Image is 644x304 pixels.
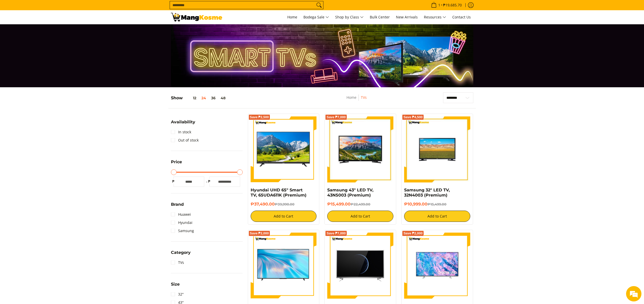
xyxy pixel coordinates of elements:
span: Shop by Class [335,14,364,20]
span: Contact Us [452,15,471,19]
button: 24 [199,96,209,100]
del: ₱39,990.00 [275,202,294,206]
span: Bodega Sale [303,14,329,20]
a: TVs [171,258,184,267]
img: Samsung 50" Crystal UHD Smart TV, UA50CU7000GXXP (Premium) [404,233,470,299]
span: Availability [171,120,195,124]
summary: Open [171,120,195,128]
span: Brand [171,202,184,207]
span: • [430,2,463,8]
summary: Open [171,202,184,210]
span: Bulk Center [370,15,390,19]
a: Shop by Class [333,10,366,24]
a: Hyundai UHD 65" Smart TV, 65UDA611K (Premium) [251,188,306,198]
h6: ₱37,490.00 [251,202,317,207]
span: Home [287,15,297,19]
h5: Show [171,95,228,101]
button: 48 [218,96,228,100]
button: 36 [209,96,218,100]
span: 1 [437,3,441,7]
span: Save ₱2,000 [403,232,423,235]
span: Category [171,251,191,255]
span: Save ₱7,000 [326,116,346,119]
span: ₱19,685.70 [442,3,463,7]
a: Huawei [171,210,191,219]
a: TVs [361,95,367,100]
span: Save ₱2,000 [250,232,269,235]
a: Hyundai [171,219,192,227]
span: Save ₱4,500 [403,116,423,119]
span: Size [171,282,180,286]
span: Price [171,160,182,164]
h6: ₱10,999.00 [404,202,470,207]
img: samsung-43-inch-led-tv-full-view- mang-kosme [327,116,393,182]
summary: Open [171,160,182,168]
h6: ₱15,499.00 [327,202,393,207]
span: Resources [424,14,446,20]
a: Home [346,95,356,100]
img: hyundai-ultra-hd-smart-tv-65-inch-full-view-mang-kosme [327,233,393,299]
a: Resources [421,10,449,24]
a: In stock [171,128,191,136]
span: Save ₱2,500 [250,116,269,119]
a: Samsung 43" LED TV, 43N5003 (Premium) [327,188,373,198]
img: samsung-32-inch-led-tv-full-view-mang-kosme [404,116,470,182]
a: Samsung 32" LED TV, 32N4003 (Premium) [404,188,450,198]
span: New Arrivals [396,15,418,19]
del: ₱15,499.00 [427,202,446,206]
button: 12 [183,96,199,100]
a: Samsung [171,227,194,235]
span: ₱ [207,179,212,184]
img: TVs - Premium Television Brands l Mang Kosme [171,13,222,21]
img: Hyundai UHD 65" Smart TV, 65UDA611K (Premium) [251,116,317,182]
span: ₱ [171,179,176,184]
a: Contact Us [450,10,473,24]
summary: Open [171,282,180,290]
a: Bodega Sale [301,10,332,24]
a: Out of stock [171,136,199,144]
button: Search [315,1,323,9]
a: New Arrivals [393,10,420,24]
a: 32" [171,290,184,298]
a: Bulk Center [367,10,392,24]
del: ₱22,499.00 [351,202,370,206]
a: Home [285,10,300,24]
button: Add to Cart [404,211,470,222]
nav: Breadcrumbs [318,94,396,106]
span: Save ₱7,000 [326,232,346,235]
button: Add to Cart [251,211,317,222]
img: huawei-s-65-inch-4k-lcd-display-tv-full-view-mang-kosme [251,235,317,296]
nav: Main Menu [227,10,473,24]
summary: Open [171,251,191,258]
button: Add to Cart [327,211,393,222]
